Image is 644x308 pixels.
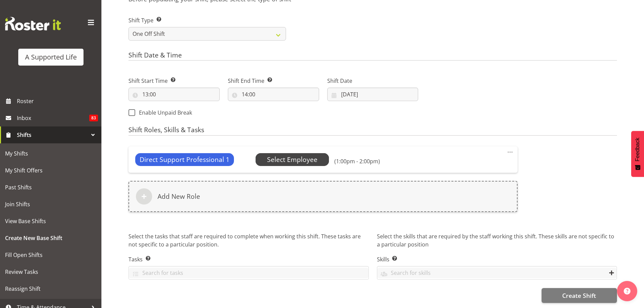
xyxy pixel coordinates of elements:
[2,196,100,213] a: Join Shifts
[5,233,96,243] span: Create New Base Shift
[327,77,419,85] label: Shift Date
[334,158,380,165] h6: (1:00pm - 2:00pm)
[128,88,220,101] input: Click to select...
[5,284,96,294] span: Reassign Shift
[17,130,88,140] span: Shifts
[2,230,100,246] a: Create New Base Shift
[128,77,220,85] label: Shift Start Time
[17,96,98,106] span: Roster
[377,232,617,250] p: Select the skills that are required by the staff working this shift. These skills are not specifi...
[2,162,100,179] a: My Shift Offers
[2,280,100,297] a: Reassign Shift
[5,148,96,159] span: My Shifts
[5,216,96,226] span: View Base Shifts
[135,109,192,116] span: Enable Unpaid Break
[89,115,98,121] span: 83
[377,255,617,263] label: Skills
[2,213,100,230] a: View Base Shifts
[2,263,100,280] a: Review Tasks
[624,288,630,294] img: help-xxl-2.png
[128,126,617,136] h4: Shift Roles, Skills & Tasks
[2,179,100,196] a: Past Shifts
[5,182,96,192] span: Past Shifts
[140,155,230,165] span: Direct Support Professional 1
[128,255,369,263] label: Tasks
[25,52,77,62] div: A Supported Life
[377,268,617,278] input: Search for skills
[228,77,319,85] label: Shift End Time
[128,16,286,24] label: Shift Type
[2,145,100,162] a: My Shifts
[5,199,96,209] span: Join Shifts
[17,113,89,123] span: Inbox
[5,267,96,277] span: Review Tasks
[562,291,596,300] span: Create Shift
[5,250,96,260] span: Fill Open Shifts
[228,88,319,101] input: Click to select...
[2,246,100,263] a: Fill Open Shifts
[5,17,61,30] img: Rosterit website logo
[327,88,419,101] input: Click to select...
[631,131,644,177] button: Feedback - Show survey
[128,51,617,61] h4: Shift Date & Time
[158,192,200,200] h6: Add New Role
[267,155,317,165] span: Select Employee
[542,288,617,303] button: Create Shift
[635,138,641,161] span: Feedback
[128,232,369,250] p: Select the tasks that staff are required to complete when working this shift. These tasks are not...
[129,268,368,278] input: Search for tasks
[5,165,96,175] span: My Shift Offers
